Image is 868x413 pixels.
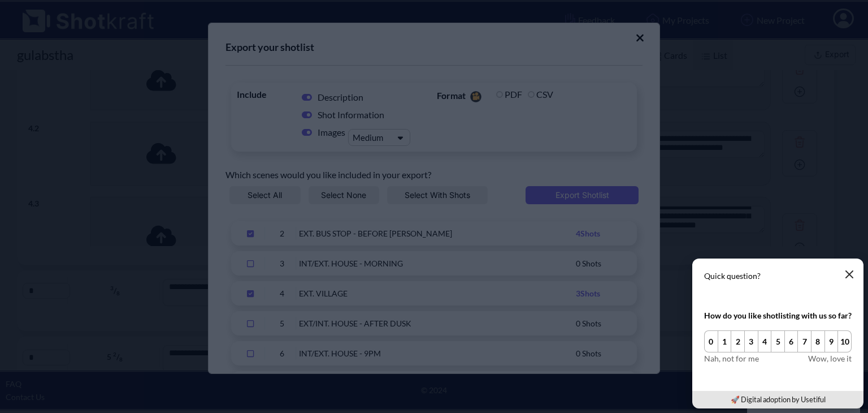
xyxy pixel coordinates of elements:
span: Wow, love it [808,352,852,364]
span: Nah, not for me [704,352,759,364]
button: 4 [758,330,772,352]
button: 0 [704,330,718,352]
button: 7 [797,330,811,352]
button: 2 [731,330,745,352]
div: Online [8,10,105,18]
div: How do you like shotlisting with us so far? [704,309,852,321]
button: 1 [718,330,732,352]
p: Quick question? [704,270,852,282]
button: 3 [744,330,758,352]
button: 8 [811,330,825,352]
a: 🚀 Digital adoption by Usetiful [731,395,826,404]
button: 5 [771,330,785,352]
button: 10 [837,330,852,352]
button: 9 [824,330,839,352]
button: 6 [784,330,798,352]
